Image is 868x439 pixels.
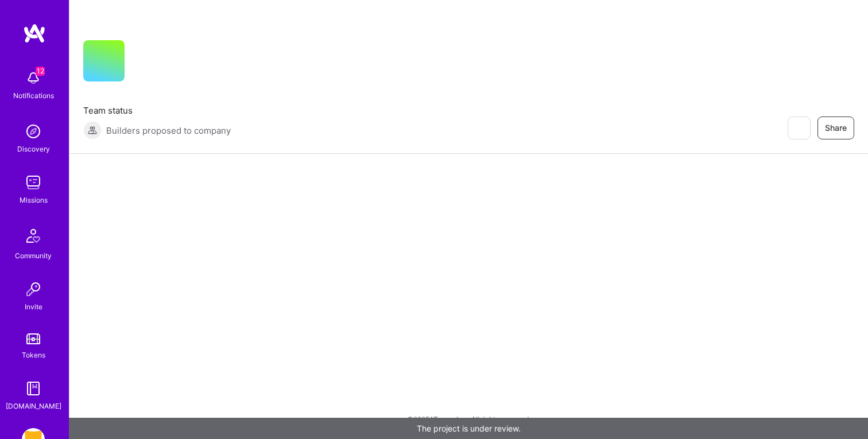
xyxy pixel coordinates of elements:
[23,23,46,44] img: logo
[36,67,45,76] span: 12
[22,278,45,301] img: Invite
[794,123,803,133] i: icon EyeClosed
[6,400,61,412] div: [DOMAIN_NAME]
[138,59,148,68] i: icon CompanyGray
[13,90,54,102] div: Notifications
[25,301,42,313] div: Invite
[106,125,231,137] span: Builders proposed to company
[83,121,102,139] img: Builders proposed to company
[22,171,45,194] img: teamwork
[825,122,847,134] span: Share
[15,250,52,262] div: Community
[22,67,45,90] img: bell
[22,120,45,143] img: discovery
[20,222,47,250] img: Community
[26,333,40,344] img: tokens
[83,104,231,116] span: Team status
[22,377,45,400] img: guide book
[17,143,50,155] div: Discovery
[20,194,48,206] div: Missions
[22,349,45,361] div: Tokens
[69,418,868,439] div: The project is under review.
[817,116,854,139] button: Share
